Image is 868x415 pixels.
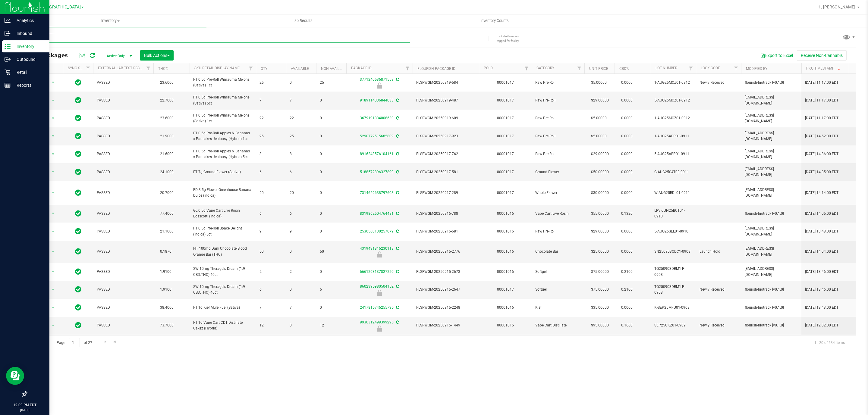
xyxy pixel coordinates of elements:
[588,303,612,312] span: $35.00000
[345,83,414,89] div: Newly Received
[588,114,610,123] span: $5.00000
[193,266,252,277] span: SW 10mg Theragels Dream (1:9 CBD:THC) 40ct
[158,67,168,71] a: THC%
[654,98,692,103] span: 5-AUG25MCZ01-0912
[416,305,475,310] span: FLSRWGM-20250915-2248
[654,151,692,157] span: 5-AUG25ABP01-0911
[360,211,394,216] a: 8319862504764481
[157,247,175,256] span: 0.1870
[403,63,413,73] a: Filter
[246,63,256,73] a: Filter
[700,80,737,86] span: Newly Received
[535,115,581,121] span: Raw Pre-Roll
[618,247,636,256] span: 0.0000
[290,151,313,157] span: 8
[290,115,313,121] span: 22
[497,191,514,195] a: 00001017
[618,132,636,141] span: 0.0000
[111,338,119,346] a: Go to the last page
[700,287,737,292] span: Newly Received
[686,63,696,73] a: Filter
[321,67,348,71] a: Non-Available
[395,191,399,195] span: Sync from Compliance System
[395,246,399,251] span: Sync from Compliance System
[157,168,177,176] span: 24.1000
[654,266,692,277] span: TG250903DRM1-F-0908
[157,150,177,158] span: 21.6000
[5,17,11,23] inline-svg: Analytics
[535,287,581,292] span: Softgel
[395,305,399,310] span: Sync from Compliance System
[75,78,81,87] span: In Sync
[360,152,394,156] a: 8916248576104161
[395,77,399,82] span: Sync from Compliance System
[261,67,267,71] a: Qty
[497,287,514,292] a: 00001017
[259,169,282,175] span: 6
[5,56,11,62] inline-svg: Outbound
[805,80,838,86] span: [DATE] 11:17:00 EDT
[259,269,282,275] span: 2
[193,284,252,295] span: SW 10mg Theragels Dream (1:9 CBD:THC) 40ct
[157,78,177,87] span: 23.6000
[497,152,514,156] a: 00001017
[806,66,841,70] a: Pkg Timestamp
[416,98,475,103] span: FLSRWGM-20250919-487
[805,211,838,217] span: [DATE] 14:05:00 EDT
[746,67,767,71] a: Modified By
[320,115,343,121] span: 0
[416,133,475,139] span: FLSRWGM-20250917-923
[97,287,150,292] span: PASSED
[588,150,612,158] span: $29.00000
[49,209,57,218] span: select
[11,56,47,63] p: Outbound
[157,132,177,141] span: 21.9000
[360,98,394,102] a: 9189114036844038
[535,305,581,310] span: Kief
[395,211,399,216] span: Sync from Compliance System
[11,43,47,50] p: Inventory
[416,211,475,217] span: FLSRWGM-20250916-788
[497,249,514,254] a: 00001016
[97,269,150,275] span: PASSED
[49,321,57,330] span: select
[416,115,475,121] span: FLSRWGM-20250919-609
[49,304,57,312] span: select
[157,209,177,218] span: 77.4000
[193,95,252,106] span: FT 0.5g Pre-Roll Wimauma Melons (Sativa) 5ct
[497,98,514,102] a: 00001017
[360,305,394,310] a: 2417815746255735
[11,82,47,89] p: Reports
[284,18,321,23] span: Lab Results
[395,284,399,289] span: Sync from Compliance System
[27,34,410,43] input: Search Package ID, Item Name, SKU, Lot or Part Number...
[360,77,394,82] a: 3771240536871559
[360,116,394,120] a: 3679191834008630
[618,168,636,176] span: 0.0000
[589,67,608,71] a: Unit Price
[14,14,206,27] a: Inventory
[535,190,581,196] span: Whole Flower
[351,66,372,70] a: Package ID
[416,249,475,254] span: FLSRWGM-20250915-2776
[574,63,584,73] a: Filter
[618,96,636,105] span: 0.0000
[416,169,475,175] span: FLSRWGM-20250917-581
[360,284,394,289] a: 8602395980504152
[83,63,93,73] a: Filter
[360,246,394,251] a: 4319431816230118
[97,98,150,103] span: PASSED
[157,285,175,294] span: 1.9100
[588,168,612,176] span: $50.00000
[320,169,343,175] span: 0
[320,80,343,86] span: 25
[535,211,581,217] span: Vape Cart Live Rosin
[416,287,475,292] span: FLSRWGM-20250915-2647
[193,320,252,331] span: FT 1g Vape Cart CDT Distillate Cakez (Hybrid)
[320,287,343,292] span: 6
[290,80,313,86] span: 0
[49,268,57,276] span: select
[395,98,399,102] span: Sync from Compliance System
[193,187,252,198] span: FD 3.5g Flower Greenhouse Banana Dulce (Indica)
[157,189,177,197] span: 20.7000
